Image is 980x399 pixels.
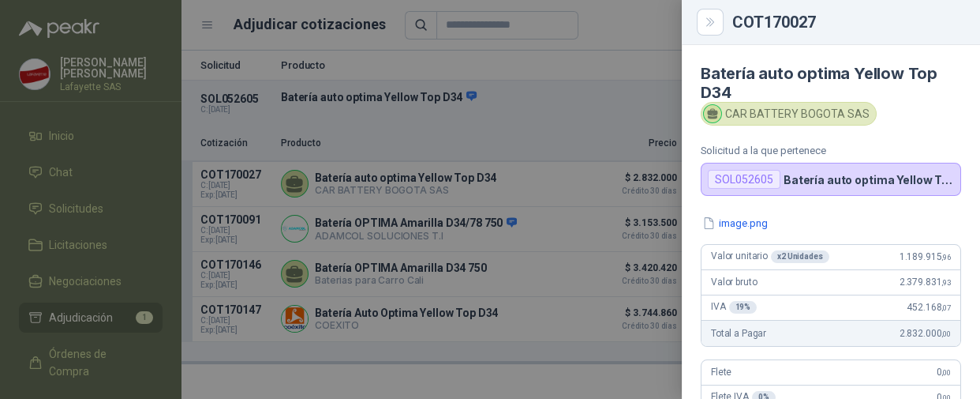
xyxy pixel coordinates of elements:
h4: Batería auto optima Yellow Top D34 [701,64,961,102]
span: 1.189.915 [900,251,951,262]
div: 19 % [729,301,757,314]
span: 2.832.000 [900,328,951,339]
div: CAR BATTERY BOGOTA SAS [701,102,877,126]
span: 452.168 [907,302,951,313]
div: COT170027 [732,14,961,30]
span: 2.379.831 [900,277,951,288]
span: Valor unitario [711,250,829,263]
div: x 2 Unidades [771,250,829,263]
button: Close [701,13,720,32]
span: Flete [711,367,731,378]
span: ,00 [941,329,951,338]
span: 0 [937,367,951,378]
button: image.png [701,215,769,231]
span: ,93 [941,278,951,287]
span: ,00 [941,368,951,377]
span: Valor bruto [711,277,757,288]
span: ,07 [941,303,951,312]
span: ,96 [941,253,951,262]
span: Total a Pagar [711,328,766,339]
p: Batería auto optima Yellow Top D34 [784,173,954,186]
p: Solicitud a la que pertenece [701,145,961,156]
span: IVA [711,301,757,314]
div: SOL052605 [708,170,780,189]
